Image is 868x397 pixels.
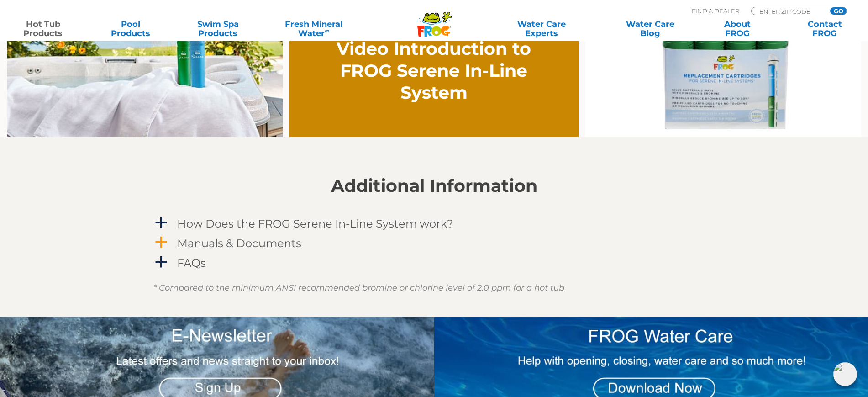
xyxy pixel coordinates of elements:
[9,20,77,38] a: Hot TubProducts
[184,20,252,38] a: Swim SpaProducts
[791,20,859,38] a: ContactFROG
[154,216,168,230] span: a
[153,254,715,271] a: a FAQs
[830,7,847,15] input: GO
[153,283,564,293] em: * Compared to the minimum ANSI recommended bromine or chlorine level of 2.0 ppm for a hot tub
[486,20,597,38] a: Water CareExperts
[177,217,453,230] h4: How Does the FROG Serene In-Line System work?
[177,237,301,249] h4: Manuals & Documents
[153,235,715,252] a: a Manuals & Documents
[704,20,772,38] a: AboutFROG
[616,20,684,38] a: Water CareBlog
[333,38,536,104] h2: Video Introduction to FROG Serene In-Line System
[271,20,356,38] a: Fresh MineralWater∞
[833,362,857,386] img: openIcon
[177,257,206,269] h4: FAQs
[96,20,164,38] a: PoolProducts
[153,176,715,196] h2: Additional Information
[153,215,715,232] a: a How Does the FROG Serene In-Line System work?
[154,236,168,249] span: a
[154,255,168,269] span: a
[325,27,329,34] sup: ∞
[692,7,739,15] p: Find A Dealer
[758,7,820,15] input: Zip Code Form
